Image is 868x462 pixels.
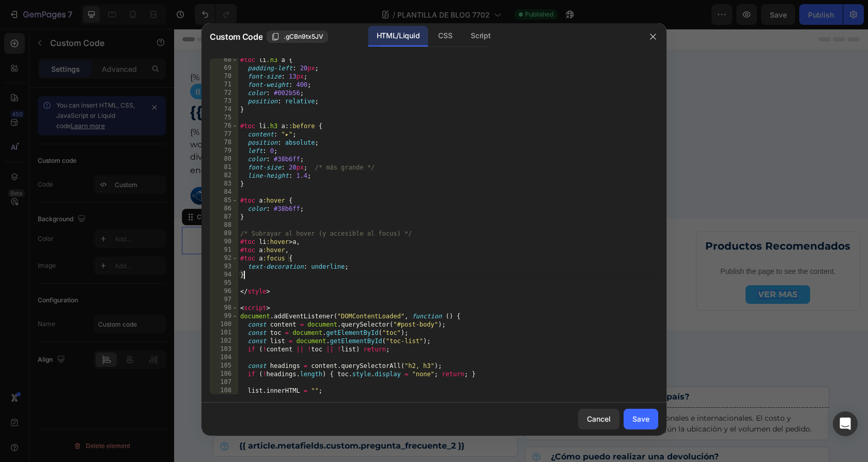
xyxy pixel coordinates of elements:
[210,254,238,263] div: 92
[210,130,238,138] div: 77
[210,163,238,172] div: 81
[632,413,649,424] div: Save
[587,413,611,424] div: Cancel
[210,221,238,229] div: 88
[210,312,238,320] div: 99
[210,387,238,395] div: 108
[210,114,238,122] div: 75
[368,26,428,47] div: HTML/Liquid
[16,42,301,70] div: {% if article.metafields.custom.categoria %} {% endif %}
[531,211,676,223] strong: Productos Recomendados
[210,213,238,221] div: 87
[210,246,238,254] div: 91
[210,263,238,271] div: 93
[40,161,107,174] p: Para Paquetes
[210,337,238,345] div: 102
[578,409,619,429] button: Cancel
[210,320,238,329] div: 100
[210,172,238,180] div: 82
[210,329,238,337] div: 101
[16,72,309,94] h1: {{ article.title }}
[33,317,679,330] h2: Preguntas Frecuentes
[833,411,858,436] div: Open Intercom Messenger
[16,55,174,70] span: {{ article.metafields.custom.categoria.value }}
[210,155,238,163] div: 80
[21,183,65,193] div: Custom Code
[210,353,238,362] div: 104
[49,134,174,150] div: ⏱️ {{ reading_time }} min de lectura
[350,340,656,356] h2: Sobre Nosotros
[210,89,238,97] div: 72
[210,122,238,130] div: 76
[210,105,238,114] div: 74
[210,271,238,279] div: 94
[210,345,238,353] div: 103
[210,138,238,147] div: 78
[8,206,172,217] p: Publish the page to see the content.
[344,52,661,64] img: {{ article.title }}
[210,296,238,304] div: 97
[210,287,238,296] div: 96
[210,238,238,246] div: 90
[210,147,238,155] div: 79
[210,64,238,72] div: 69
[210,205,238,213] div: 86
[210,229,238,238] div: 89
[182,210,512,223] div: {{ article.content }}
[430,26,460,47] div: CSS
[462,26,499,47] div: Script
[571,256,636,275] a: Rich Text Editor. Editing area: main
[210,378,238,387] div: 107
[210,72,238,81] div: 70
[377,423,545,433] strong: ¿Cómo puedo realizar una devolución?
[210,370,238,378] div: 106
[210,188,238,196] div: 84
[47,384,336,395] p: {{ article.metafields.custom.respuesta_frecuente_1 }}
[210,81,238,89] div: 71
[210,279,238,287] div: 95
[528,237,680,248] p: Publish the page to see the content.
[584,261,624,270] div: Rich Text Editor. Editing area: main
[210,56,238,64] div: 68
[344,39,661,76] div: {% if article.image %} {% endif %}
[210,196,238,205] div: 85
[210,97,238,105] div: 73
[16,157,36,178] img: gempages_538496748348245124-00990733-d953-4e9d-9a4b-eb26f5e966b0.webp
[210,304,238,312] div: 98
[584,261,624,270] p: VER MÁS
[359,384,642,406] p: Sí, ofrecemos envíos regionales, nacionales e internacionales. El costo y tiempo de entrega puede...
[377,363,515,373] strong: ¿Realizan envíos a todo el país?
[624,409,658,429] button: Save
[16,97,335,150] div: {% assign words = article.content | strip_html | split: ' ' %} {% assign word_count = words.size ...
[65,412,290,422] strong: {{ article.metafields.custom.pregunta_frecuente_2 }}
[65,363,289,373] strong: {{ article.metafields.custom.pregunta_frecuente_1 }}
[284,32,323,41] span: .gCBn9tx5JV
[210,30,262,43] span: Custom Code
[267,30,328,43] button: .gCBn9tx5JV
[38,340,344,356] h2: Sobre este Tema
[210,180,238,188] div: 83
[210,362,238,370] div: 105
